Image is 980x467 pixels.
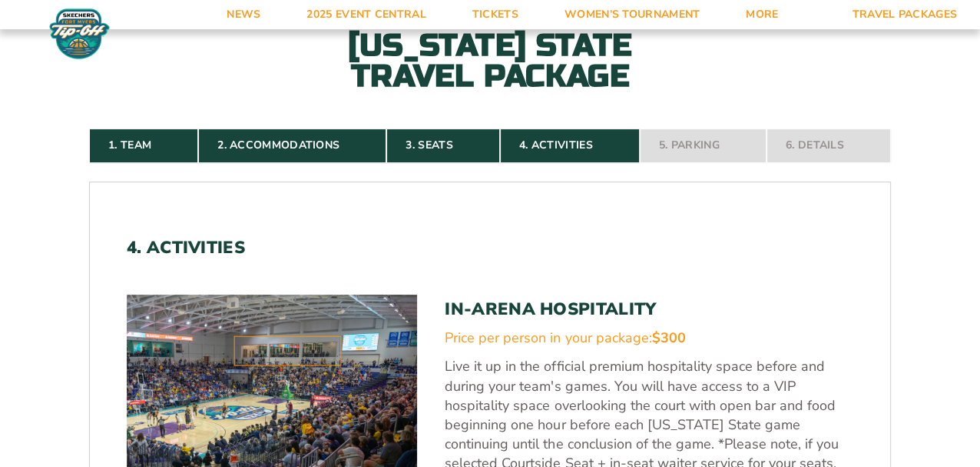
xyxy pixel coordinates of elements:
img: Fort Myers Tip-Off [46,8,113,60]
a: 2. Accommodations [198,128,386,162]
a: 1. Team [89,128,198,162]
div: Price per person in your package: [445,329,853,348]
a: 3. Seats [386,128,499,162]
h3: In-Arena Hospitality [445,299,853,319]
span: $300 [651,329,685,347]
h2: 4. Activities [127,238,853,258]
h2: [US_STATE] State Travel Package [321,30,659,92]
